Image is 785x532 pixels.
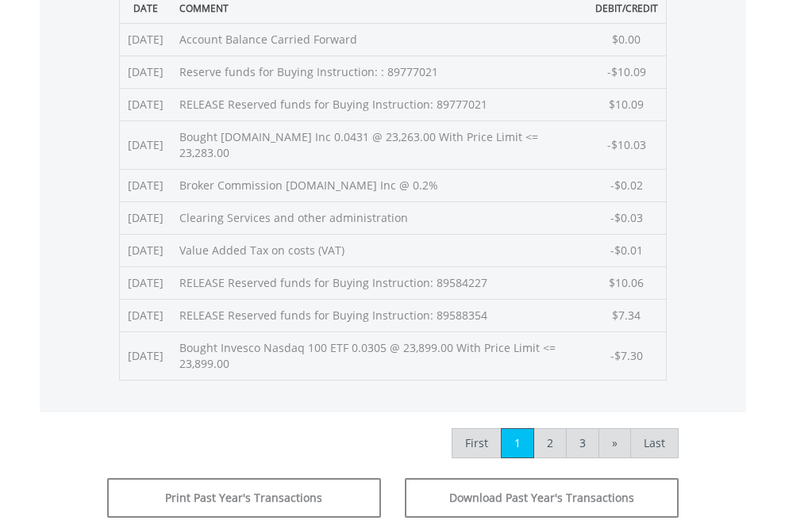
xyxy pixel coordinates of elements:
span: -$10.09 [607,64,646,79]
td: Bought [DOMAIN_NAME] Inc 0.0431 @ 23,263.00 With Price Limit <= 23,283.00 [171,121,587,169]
td: Account Balance Carried Forward [171,23,587,55]
td: [DATE] [119,201,171,234]
td: RELEASE Reserved funds for Buying Instruction: 89777021 [171,88,587,121]
td: Bought Invesco Nasdaq 100 ETF 0.0305 @ 23,899.00 With Price Limit <= 23,899.00 [171,331,587,380]
td: RELEASE Reserved funds for Buying Instruction: 89588354 [171,299,587,331]
span: $10.09 [609,97,644,112]
td: Reserve funds for Buying Instruction: : 89777021 [171,55,587,88]
td: Clearing Services and other administration [171,201,587,234]
span: -$0.02 [610,178,643,193]
td: [DATE] [119,88,171,121]
td: [DATE] [119,169,171,201]
span: $7.34 [612,308,641,323]
td: [DATE] [119,23,171,55]
span: -$0.01 [610,243,643,258]
span: $0.00 [612,32,641,47]
a: 3 [566,428,599,458]
td: RELEASE Reserved funds for Buying Instruction: 89584227 [171,266,587,299]
td: [DATE] [119,55,171,88]
a: 1 [501,428,534,458]
a: First [452,428,502,458]
button: Print Past Year's Transactions [107,478,381,518]
span: -$7.30 [610,348,643,363]
a: 2 [533,428,567,458]
td: Value Added Tax on costs (VAT) [171,234,587,266]
td: [DATE] [119,266,171,299]
span: $10.06 [609,275,644,290]
td: [DATE] [119,299,171,331]
span: -$0.03 [610,210,643,225]
button: Download Past Year's Transactions [405,478,679,518]
span: -$10.03 [607,137,646,152]
td: [DATE] [119,121,171,169]
td: Broker Commission [DOMAIN_NAME] Inc @ 0.2% [171,169,587,201]
a: » [598,428,631,458]
td: [DATE] [119,234,171,266]
td: [DATE] [119,331,171,380]
a: Last [630,428,679,458]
